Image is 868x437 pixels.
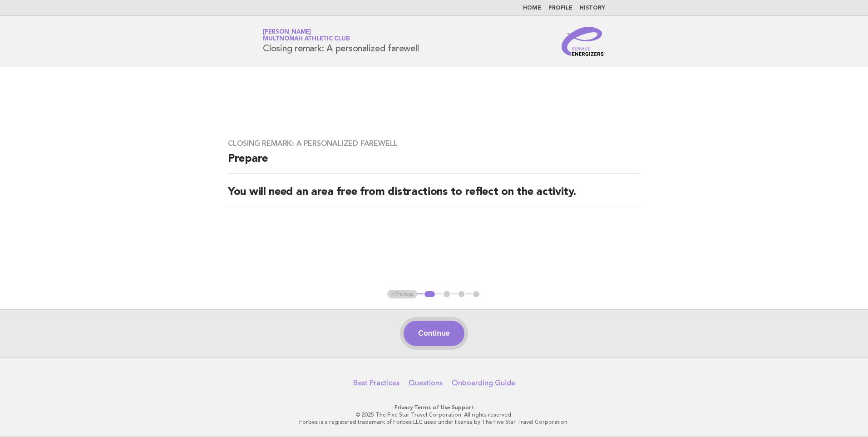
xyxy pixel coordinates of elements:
[452,404,474,411] a: Support
[580,5,605,11] a: History
[156,404,712,411] p: · ·
[548,5,572,11] a: Profile
[414,404,450,411] a: Terms of Use
[156,418,712,426] p: Forbes is a registered trademark of Forbes LLC used under license by The Five Star Travel Corpora...
[562,27,605,56] img: Service Energizers
[156,411,712,418] p: © 2025 The Five Star Travel Corporation. All rights reserved.
[228,185,640,207] h2: You will need an area free from distractions to reflect on the activity.
[228,152,640,174] h2: Prepare
[452,378,515,387] a: Onboarding Guide
[409,378,443,387] a: Questions
[263,36,350,42] span: Multnomah Athletic Club
[228,139,640,148] h3: Closing remark: A personalized farewell
[523,5,541,11] a: Home
[404,321,464,346] button: Continue
[263,29,350,42] a: [PERSON_NAME]Multnomah Athletic Club
[263,30,419,53] h1: Closing remark: A personalized farewell
[423,290,436,299] button: 1
[353,378,399,387] a: Best Practices
[395,404,413,411] a: Privacy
